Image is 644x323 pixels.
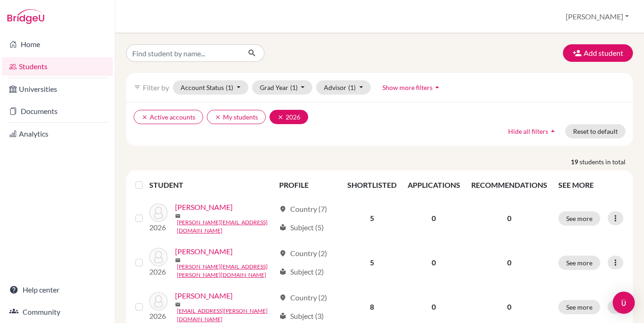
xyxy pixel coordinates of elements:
img: Arce, Ezequiel [149,248,168,266]
a: [PERSON_NAME][EMAIL_ADDRESS][DOMAIN_NAME] [177,218,275,235]
div: Subject (5) [279,222,324,233]
span: mail [175,302,181,307]
button: Advisor(1) [316,80,371,95]
button: See more [558,211,600,226]
a: Help center [2,281,113,299]
button: See more [558,256,600,270]
button: clear2026 [269,110,308,124]
span: location_on [279,250,287,257]
th: STUDENT [149,174,274,196]
p: 0 [471,257,547,268]
i: clear [277,114,284,120]
a: Documents [2,102,113,120]
span: mail [175,213,181,219]
span: local_library [279,312,287,320]
button: See more [558,300,600,314]
button: clearMy students [207,110,266,124]
th: RECOMMENDATIONS [466,174,553,196]
i: arrow_drop_up [548,126,557,136]
a: Home [2,35,113,54]
td: 5 [342,240,402,285]
div: Subject (3) [279,311,324,322]
p: 2026 [149,311,168,322]
button: Account Status(1) [173,80,248,95]
div: Country (2) [279,248,327,259]
span: Hide all filters [508,127,548,135]
span: mail [175,257,181,263]
i: clear [215,114,221,120]
span: local_library [279,268,287,275]
i: filter_list [134,84,141,91]
span: (1) [226,84,233,91]
i: arrow_drop_up [433,83,442,92]
span: local_library [279,224,287,231]
button: Show more filtersarrow_drop_up [375,80,450,95]
a: Analytics [2,125,113,143]
p: 0 [471,213,547,224]
button: [PERSON_NAME] [562,8,633,25]
span: Filter by [143,83,169,92]
div: Country (2) [279,292,327,303]
p: 0 [471,301,547,312]
a: [PERSON_NAME] [175,246,233,257]
input: Find student by name... [126,44,240,62]
button: Hide all filtersarrow_drop_up [500,124,565,138]
span: location_on [279,294,287,301]
a: Community [2,303,113,321]
td: 0 [402,196,466,240]
div: Open Intercom Messenger [613,292,635,314]
a: [PERSON_NAME][EMAIL_ADDRESS][PERSON_NAME][DOMAIN_NAME] [177,263,275,279]
span: Show more filters [382,84,433,91]
a: [PERSON_NAME] [175,290,233,301]
th: SEE MORE [553,174,629,196]
button: Grad Year(1) [252,80,313,95]
th: PROFILE [274,174,342,196]
strong: 19 [571,157,580,167]
i: clear [141,114,148,120]
img: Bridge-U [7,9,44,24]
div: Country (7) [279,203,327,215]
td: 0 [402,240,466,285]
img: Acebey, Felipe [149,203,168,222]
p: 2026 [149,222,168,233]
a: Universities [2,80,113,98]
button: Reset to default [565,124,626,138]
img: Argote, Ian [149,292,168,311]
th: APPLICATIONS [402,174,466,196]
span: location_on [279,205,287,213]
p: 2026 [149,266,168,277]
td: 5 [342,196,402,240]
div: Subject (2) [279,266,324,277]
span: (1) [290,84,298,91]
a: [PERSON_NAME] [175,202,233,213]
span: (1) [348,84,356,91]
button: clearActive accounts [134,110,203,124]
button: Add student [563,44,633,62]
th: SHORTLISTED [342,174,402,196]
a: Students [2,57,113,76]
span: students in total [580,157,633,167]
